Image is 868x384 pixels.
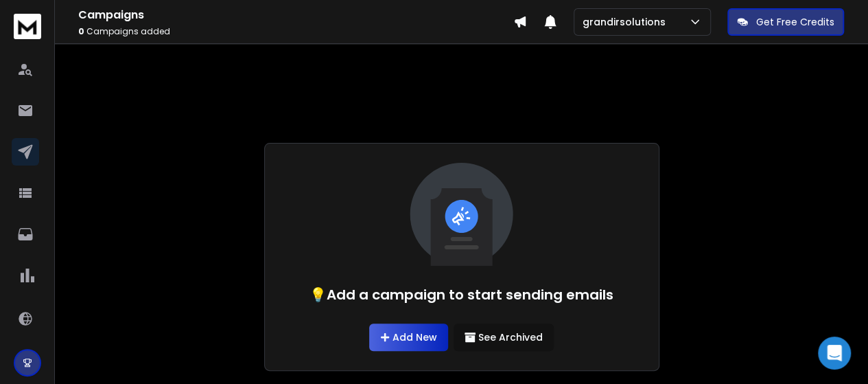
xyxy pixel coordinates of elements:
span: 0 [78,25,84,37]
p: Get Free Credits [756,15,834,29]
p: Campaigns added [78,26,513,37]
p: grandirsolutions [583,15,671,29]
div: Open Intercom Messenger [818,337,851,370]
img: logo [14,14,41,39]
h1: 💡Add a campaign to start sending emails [309,285,613,304]
h1: Campaigns [78,7,513,23]
button: Get Free Credits [727,8,844,36]
a: Add New [369,324,448,351]
button: See Archived [454,324,554,351]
